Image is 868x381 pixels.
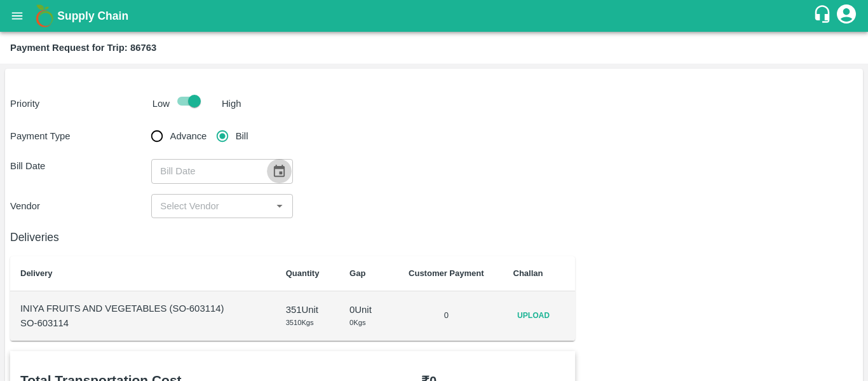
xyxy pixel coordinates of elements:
span: Bill [236,129,248,143]
p: Bill Date [10,159,151,173]
a: Supply Chain [57,7,813,25]
b: Challan [513,268,543,278]
span: 3510 Kgs [286,319,314,326]
input: Bill Date [151,159,262,183]
b: Customer Payment [409,268,484,278]
b: Supply Chain [57,10,128,22]
button: Choose date [267,159,291,183]
div: account of current user [835,3,858,29]
p: 0 Unit [349,303,379,317]
p: Payment Type [10,129,151,143]
span: Advance [170,129,207,143]
button: Open [271,198,288,214]
p: Low [153,97,170,111]
p: SO-603114 [20,316,266,330]
div: customer-support [813,4,835,27]
p: 351 Unit [286,303,329,317]
span: Upload [513,307,554,325]
p: INIYA FRUITS AND VEGETABLES (SO-603114) [20,301,266,315]
button: open drawer [3,1,32,31]
b: Quantity [286,268,320,278]
input: Select Vendor [155,198,268,214]
b: Delivery [20,268,53,278]
h6: Deliveries [10,228,575,246]
b: Payment Request for Trip: 86763 [10,43,156,53]
p: High [222,97,241,111]
p: Priority [10,97,147,111]
span: 0 Kgs [349,319,365,326]
b: Gap [349,268,365,278]
img: logo [32,3,57,29]
p: Vendor [10,199,151,213]
td: 0 [390,291,503,341]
